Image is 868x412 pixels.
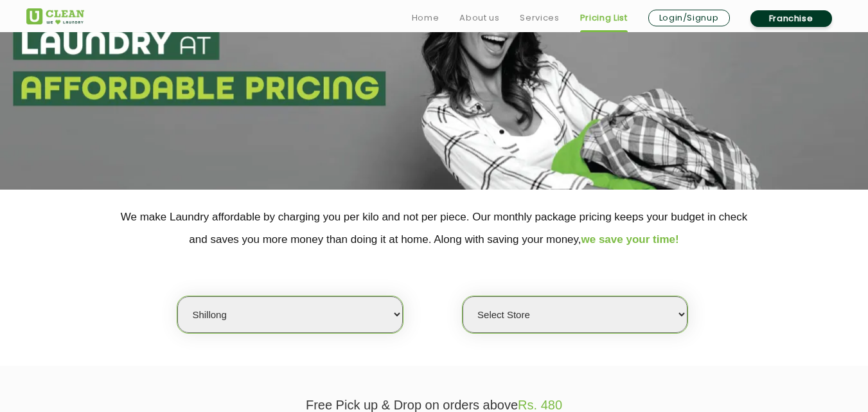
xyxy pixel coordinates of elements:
a: Franchise [750,10,832,27]
a: About us [459,10,499,26]
a: Pricing List [580,10,628,26]
span: Rs. 480 [518,398,562,412]
img: UClean Laundry and Dry Cleaning [26,8,84,24]
a: Home [412,10,439,26]
p: We make Laundry affordable by charging you per kilo and not per piece. Our monthly package pricin... [26,206,842,251]
span: we save your time! [581,233,679,246]
a: Login/Signup [648,10,730,26]
a: Services [520,10,559,26]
